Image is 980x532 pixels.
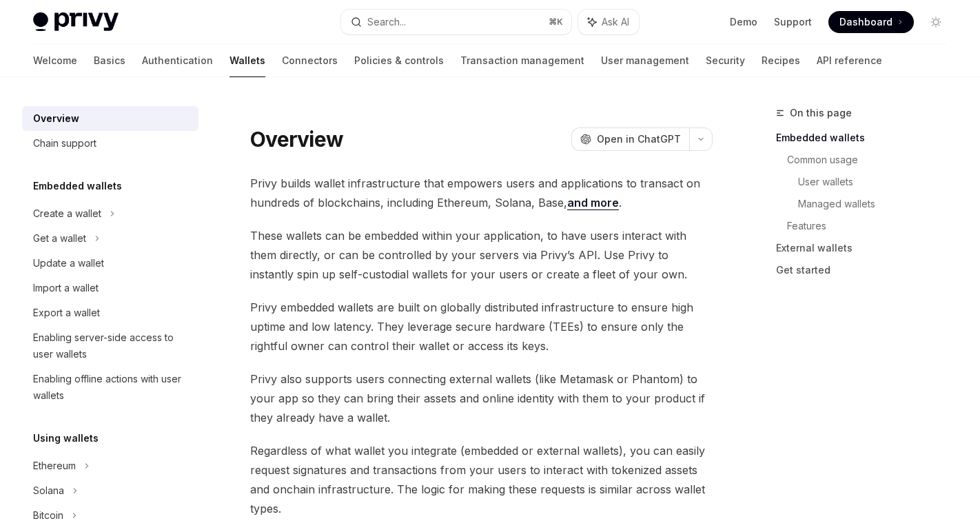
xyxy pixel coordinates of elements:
span: Privy embedded wallets are built on globally distributed infrastructure to ensure high uptime and... [250,298,713,356]
button: Toggle dark mode [925,11,947,33]
div: Bitcoin [33,507,63,524]
a: Demo [730,15,757,29]
a: External wallets [776,237,958,259]
a: Wallets [229,44,265,77]
a: Transaction management [460,44,584,77]
div: Enabling server-side access to user wallets [33,329,190,362]
a: Authentication [142,44,213,77]
h5: Using wallets [33,430,99,447]
div: Ethereum [33,458,76,474]
a: Embedded wallets [776,127,958,149]
div: Get a wallet [33,230,86,247]
button: Search...⌘K [341,10,571,34]
div: Export a wallet [33,305,100,321]
img: light logo [33,12,119,32]
div: Solana [33,482,64,499]
a: Get started [776,259,958,281]
a: Enabling server-side access to user wallets [22,325,198,367]
span: These wallets can be embedded within your application, to have users interact with them directly,... [250,226,713,284]
a: Features [787,215,958,237]
a: Export a wallet [22,300,198,325]
a: Enabling offline actions with user wallets [22,367,198,408]
span: Open in ChatGPT [597,132,681,146]
a: User management [601,44,689,77]
h1: Overview [250,127,343,152]
a: Security [706,44,745,77]
div: Chain support [33,135,96,152]
h5: Embedded wallets [33,178,122,194]
a: Connectors [282,44,338,77]
div: Update a wallet [33,255,104,272]
span: ⌘ K [549,17,563,28]
a: Chain support [22,131,198,156]
a: Dashboard [828,11,914,33]
a: API reference [817,44,882,77]
span: On this page [790,105,852,121]
div: Create a wallet [33,205,101,222]
a: Managed wallets [798,193,958,215]
div: Enabling offline actions with user wallets [33,371,190,404]
a: Welcome [33,44,77,77]
span: Dashboard [839,15,892,29]
span: Regardless of what wallet you integrate (embedded or external wallets), you can easily request si... [250,441,713,518]
a: Import a wallet [22,276,198,300]
a: Update a wallet [22,251,198,276]
a: and more [567,196,619,210]
a: Common usage [787,149,958,171]
div: Search... [367,14,406,30]
span: Privy builds wallet infrastructure that empowers users and applications to transact on hundreds o... [250,174,713,212]
a: Overview [22,106,198,131]
button: Open in ChatGPT [571,127,689,151]
a: Basics [94,44,125,77]
a: Policies & controls [354,44,444,77]
button: Ask AI [578,10,639,34]
div: Import a wallet [33,280,99,296]
span: Privy also supports users connecting external wallets (like Metamask or Phantom) to your app so t... [250,369,713,427]
div: Overview [33,110,79,127]
a: Recipes [762,44,800,77]
a: User wallets [798,171,958,193]
a: Support [774,15,812,29]
span: Ask AI [602,15,629,29]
